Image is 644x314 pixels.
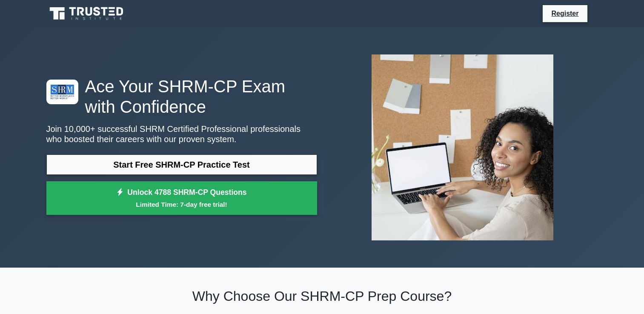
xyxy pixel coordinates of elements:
[46,288,598,304] h2: Why Choose Our SHRM-CP Prep Course?
[46,124,317,144] p: Join 10,000+ successful SHRM Certified Professional professionals who boosted their careers with ...
[46,181,317,215] a: Unlock 4788 SHRM-CP QuestionsLimited Time: 7-day free trial!
[546,8,584,19] a: Register
[46,154,317,175] a: Start Free SHRM-CP Practice Test
[46,76,317,117] h1: Ace Your SHRM-CP Exam with Confidence
[57,200,306,209] small: Limited Time: 7-day free trial!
